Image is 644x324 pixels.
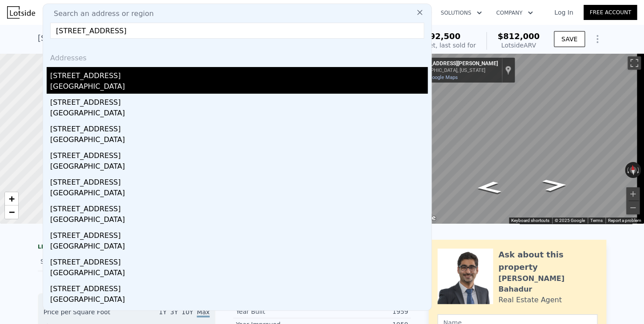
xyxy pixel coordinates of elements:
[5,205,18,219] a: Zoom out
[47,8,154,19] span: Search an address or region
[50,134,428,147] div: [GEOGRAPHIC_DATA]
[159,308,167,316] span: 1Y
[629,162,637,178] button: Reset the view
[410,75,458,80] a: View on Google Maps
[170,308,178,316] span: 3Y
[50,307,428,321] div: [STREET_ADDRESS]
[47,46,428,67] div: Addresses
[555,218,585,223] span: © 2025 Google
[50,120,428,134] div: [STREET_ADDRESS]
[588,30,606,48] button: Show Options
[636,162,641,178] button: Rotate clockwise
[505,65,511,75] a: Show location on map
[40,256,119,267] div: Sold
[554,31,585,47] button: SAVE
[50,200,428,214] div: [STREET_ADDRESS]
[608,218,641,223] a: Report a problem
[544,8,584,17] a: Log In
[628,56,641,70] button: Toggle fullscreen view
[7,6,35,19] img: Lotside
[466,178,512,197] path: Go West, SW Barton St
[50,81,428,94] div: [GEOGRAPHIC_DATA]
[626,187,640,201] button: Zoom in
[410,60,498,67] div: [STREET_ADDRESS][PERSON_NAME]
[50,147,428,161] div: [STREET_ADDRESS]
[418,32,461,41] span: $192,500
[322,307,408,316] div: 1959
[50,241,428,253] div: [GEOGRAPHIC_DATA]
[498,273,597,295] div: [PERSON_NAME] Bahadur
[50,268,428,280] div: [GEOGRAPHIC_DATA]
[50,23,424,39] input: Enter an address, city, region, neighborhood or zip code
[182,308,193,316] span: 10Y
[626,201,640,214] button: Zoom out
[9,206,15,217] span: −
[406,53,644,224] div: Map
[532,176,578,194] path: Go East, SW Barton St
[497,41,540,50] div: Lotside ARV
[403,41,476,50] div: Off Market, last sold for
[50,214,428,227] div: [GEOGRAPHIC_DATA]
[50,108,428,120] div: [GEOGRAPHIC_DATA]
[406,53,644,224] div: Street View
[50,161,428,174] div: [GEOGRAPHIC_DATA]
[511,217,549,224] button: Keyboard shortcuts
[50,94,428,108] div: [STREET_ADDRESS]
[50,253,428,268] div: [STREET_ADDRESS]
[9,193,15,204] span: +
[50,294,428,307] div: [GEOGRAPHIC_DATA]
[410,67,498,73] div: [GEOGRAPHIC_DATA], [US_STATE]
[5,192,18,205] a: Zoom in
[197,308,210,317] span: Max
[625,162,630,178] button: Rotate counterclockwise
[584,5,637,20] a: Free Account
[44,308,127,322] div: Price per Square Foot
[236,307,322,316] div: Year Built
[50,67,428,81] div: [STREET_ADDRESS]
[50,174,428,188] div: [STREET_ADDRESS]
[498,295,562,305] div: Real Estate Agent
[590,218,603,223] a: Terms
[50,280,428,294] div: [STREET_ADDRESS]
[38,243,215,252] div: LISTING & SALE HISTORY
[433,5,489,21] button: Solutions
[38,32,252,44] div: [STREET_ADDRESS] , [GEOGRAPHIC_DATA] , WA 98106
[497,32,540,41] span: $812,000
[489,5,540,21] button: Company
[50,227,428,241] div: [STREET_ADDRESS]
[498,249,597,273] div: Ask about this property
[50,188,428,200] div: [GEOGRAPHIC_DATA]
